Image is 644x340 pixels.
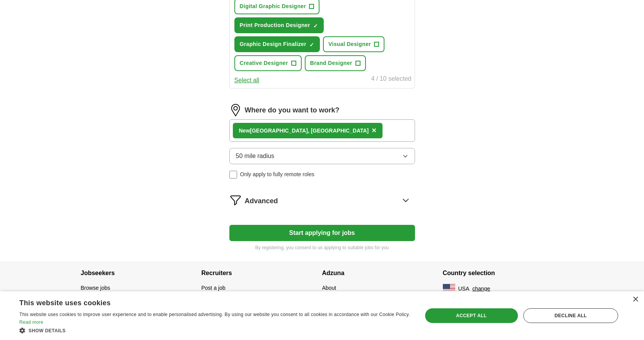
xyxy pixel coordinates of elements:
button: Graphic Design Finalizer✓ [234,36,320,52]
span: Print Production Designer [240,21,310,29]
span: ✓ [309,42,314,48]
button: 50 mile radius [229,148,415,164]
span: 50 mile radius [236,151,275,161]
button: Start applying for jobs [229,225,415,241]
button: × [372,125,376,136]
span: USA [458,285,470,293]
span: × [372,126,376,134]
img: US flag [443,284,455,293]
a: About [322,285,337,291]
button: Select all [234,76,260,85]
h4: Country selection [443,262,564,284]
button: Brand Designer [305,55,366,71]
p: By registering, you consent to us applying to suitable jobs for you [229,244,415,251]
span: Show details [29,328,66,333]
label: Where do you want to work? [245,105,340,116]
a: Read more, opens a new window [19,320,43,325]
span: ✓ [313,23,318,29]
a: Post a job [202,285,225,291]
span: Digital Graphic Designer [240,2,306,10]
strong: New [239,127,250,134]
button: change [472,285,490,293]
span: Creative Designer [240,59,288,67]
div: [GEOGRAPHIC_DATA], [GEOGRAPHIC_DATA] [239,127,369,135]
span: Visual Designer [328,40,371,48]
span: Only apply to fully remote roles [240,170,314,178]
input: Only apply to fully remote roles [229,171,237,178]
span: Brand Designer [310,59,352,67]
button: Creative Designer [234,55,302,71]
button: Print Production Designer✓ [234,17,324,33]
div: Accept all [425,308,518,323]
div: 4 / 10 selected [371,74,411,85]
span: This website uses cookies to improve user experience and to enable personalised advertising. By u... [19,312,410,317]
div: This website uses cookies [19,296,391,308]
div: Show details [19,326,410,334]
img: location.png [229,104,242,116]
button: Visual Designer [323,36,384,52]
a: Browse jobs [81,285,110,291]
span: Graphic Design Finalizer [240,40,307,48]
div: Close [632,297,638,303]
div: Decline all [523,308,618,323]
span: Advanced [245,196,278,206]
img: filter [229,194,242,206]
